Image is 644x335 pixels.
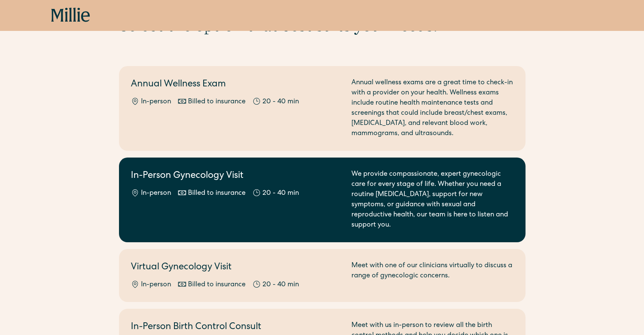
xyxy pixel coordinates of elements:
[141,97,171,107] div: In-person
[131,261,341,275] h2: Virtual Gynecology Visit
[351,169,514,230] div: We provide compassionate, expert gynecologic care for every stage of life. Whether you need a rou...
[131,169,341,183] h2: In-Person Gynecology Visit
[131,78,341,92] h2: Annual Wellness Exam
[119,249,525,302] a: Virtual Gynecology VisitIn-personBilled to insurance20 - 40 minMeet with one of our clinicians vi...
[141,280,171,290] div: In-person
[188,280,246,290] div: Billed to insurance
[351,261,514,290] div: Meet with one of our clinicians virtually to discuss a range of gynecologic concerns.
[131,321,341,335] h2: In-Person Birth Control Consult
[188,97,246,107] div: Billed to insurance
[263,97,299,107] div: 20 - 40 min
[119,158,525,242] a: In-Person Gynecology VisitIn-personBilled to insurance20 - 40 minWe provide compassionate, expert...
[119,66,525,151] a: Annual Wellness ExamIn-personBilled to insurance20 - 40 minAnnual wellness exams are a great time...
[141,188,171,199] div: In-person
[351,78,514,139] div: Annual wellness exams are a great time to check-in with a provider on your health. Wellness exams...
[188,188,246,199] div: Billed to insurance
[263,188,299,199] div: 20 - 40 min
[263,280,299,290] div: 20 - 40 min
